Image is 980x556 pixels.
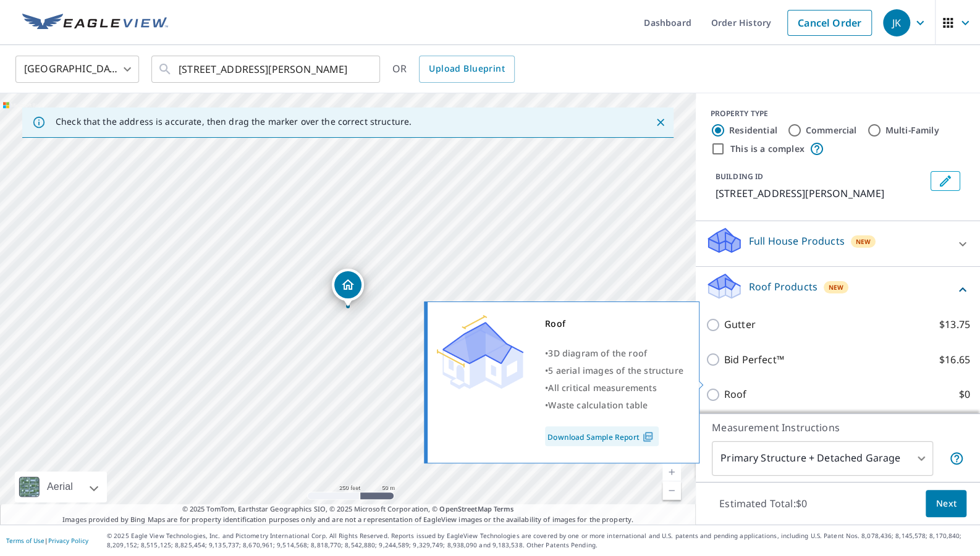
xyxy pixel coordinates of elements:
[706,226,970,261] div: Full House ProductsNew
[545,397,683,414] div: •
[437,315,523,389] img: Premium
[939,317,970,332] p: $13.75
[724,352,784,368] p: Bid Perfect™
[939,352,970,368] p: $16.65
[712,441,933,476] div: Primary Structure + Detached Garage
[545,345,683,362] div: •
[48,536,88,545] a: Privacy Policy
[43,471,77,502] div: Aerial
[6,537,88,544] p: |
[107,531,974,550] p: © 2025 Eagle View Technologies, Inc. and Pictometry International Corp. All Rights Reserved. Repo...
[15,52,139,86] div: [GEOGRAPHIC_DATA]
[883,9,910,36] div: JK
[716,186,926,201] p: [STREET_ADDRESS][PERSON_NAME]
[709,490,817,517] p: Estimated Total: $0
[545,362,683,379] div: •
[730,143,805,155] label: This is a complex
[749,234,845,248] p: Full House Products
[653,114,669,130] button: Close
[182,504,514,515] span: © 2025 TomTom, Earthstar Geographics SIO, © 2025 Microsoft Corporation, ©
[548,382,656,394] span: All critical measurements
[548,364,683,376] span: 5 aerial images of the structure
[926,490,966,518] button: Next
[959,387,970,402] p: $0
[332,269,364,307] div: Dropped pin, building 1, Residential property, 3 Appaloosa Dr Lititz, PA 17543
[787,10,872,36] a: Cancel Order
[662,481,681,500] a: Current Level 17, Zoom Out
[419,56,514,83] a: Upload Blueprint
[548,347,647,359] span: 3D diagram of the roof
[548,399,648,411] span: Waste calculation table
[6,536,44,545] a: Terms of Use
[829,282,844,292] span: New
[856,237,871,246] span: New
[724,317,756,332] p: Gutter
[706,272,970,307] div: Roof ProductsNew
[22,14,168,32] img: EV Logo
[494,504,514,513] a: Terms
[640,431,656,442] img: Pdf Icon
[429,61,504,77] span: Upload Blueprint
[545,379,683,397] div: •
[806,124,857,137] label: Commercial
[949,451,964,466] span: Your report will include the primary structure and a detached garage if one exists.
[749,279,817,294] p: Roof Products
[724,387,747,402] p: Roof
[936,496,957,512] span: Next
[15,471,107,502] div: Aerial
[179,52,355,86] input: Search by address or latitude-longitude
[545,426,659,446] a: Download Sample Report
[716,171,763,182] p: BUILDING ID
[711,108,965,119] div: PROPERTY TYPE
[729,124,777,137] label: Residential
[392,56,515,83] div: OR
[439,504,491,513] a: OpenStreetMap
[712,420,964,435] p: Measurement Instructions
[545,315,683,332] div: Roof
[885,124,939,137] label: Multi-Family
[931,171,960,191] button: Edit building 1
[56,116,412,127] p: Check that the address is accurate, then drag the marker over the correct structure.
[662,463,681,481] a: Current Level 17, Zoom In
